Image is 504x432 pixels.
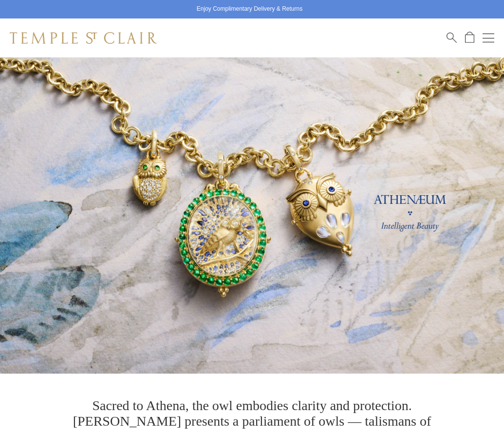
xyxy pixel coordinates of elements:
p: Enjoy Complimentary Delivery & Returns [197,4,302,14]
a: Open Shopping Bag [465,32,474,44]
button: Open navigation [483,32,494,44]
img: Temple St. Clair [10,32,157,44]
a: Search [447,32,457,44]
